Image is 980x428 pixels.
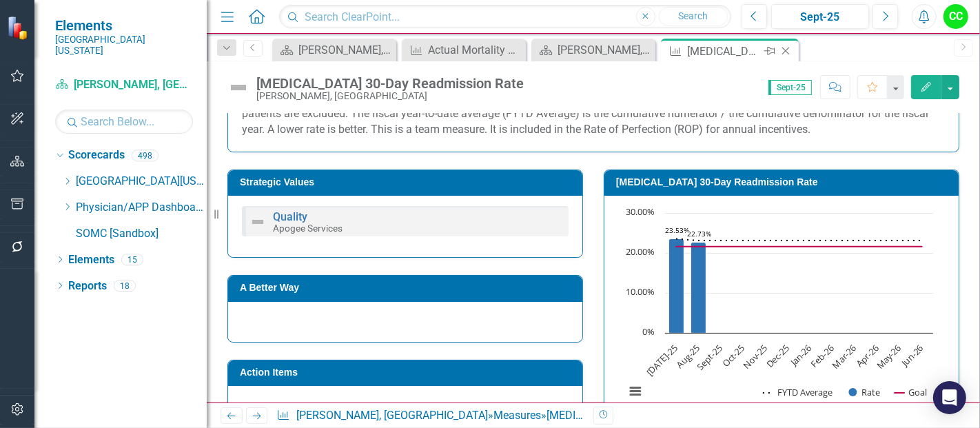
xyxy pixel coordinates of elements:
[276,41,393,59] a: [PERSON_NAME], MD
[933,381,966,414] div: Open Intercom Messenger
[626,205,655,218] text: 30.00%
[659,7,728,26] button: Search
[273,223,343,234] small: Apogee Services
[276,408,583,424] div: » »
[618,206,940,413] svg: Interactive chart
[719,342,747,369] text: Oct-25
[535,41,652,59] a: [PERSON_NAME], MD Dashboard
[68,278,107,294] a: Reports
[76,200,207,216] a: Physician/APP Dashboards
[674,342,703,371] text: Aug-25
[895,387,927,398] button: Show Goal
[853,342,881,369] text: Apr-26
[296,409,488,422] a: [PERSON_NAME], [GEOGRAPHIC_DATA]
[55,17,193,34] span: Elements
[626,245,655,258] text: 20.00%
[121,254,143,265] div: 15
[428,41,522,59] div: Actual Mortality Rate
[874,342,904,371] text: May-26
[273,210,307,223] a: Quality
[626,285,655,298] text: 10.00%
[616,177,952,187] h3: [MEDICAL_DATA] 30-Day Readmission Rate
[55,34,193,57] small: [GEOGRAPHIC_DATA][US_STATE]
[227,77,249,99] img: Not Defined
[943,4,968,29] button: CC
[240,177,575,187] h3: Strategic Values
[674,244,925,249] g: Goal, series 3 of 3. Line with 12 data points.
[740,342,769,371] text: Nov-25
[298,41,393,59] div: [PERSON_NAME], MD
[787,342,815,369] text: Jan-26
[240,367,575,378] h3: Action Items
[68,147,125,163] a: Scorecards
[7,15,31,39] img: ClearPoint Strategy
[558,41,652,59] div: [PERSON_NAME], MD Dashboard
[642,325,655,338] text: 0%
[687,229,711,238] text: 22.73%
[862,386,881,398] text: Rate
[76,226,207,242] a: SOMC [Sandbox]
[279,5,731,29] input: Search ClearPoint...
[493,409,541,422] a: Measures
[55,110,193,134] input: Search Below...
[808,342,837,370] text: Feb-26
[687,43,761,60] div: [MEDICAL_DATA] 30-Day Readmission Rate
[55,77,193,93] a: [PERSON_NAME], [GEOGRAPHIC_DATA]
[908,386,927,398] text: Goal
[678,10,708,21] span: Search
[405,41,522,59] a: Actual Mortality Rate
[768,80,812,95] span: Sept-25
[771,4,869,29] button: Sept-25
[76,174,207,190] a: [GEOGRAPHIC_DATA][US_STATE]
[240,283,575,293] h3: A Better Way
[114,280,136,292] div: 18
[618,206,945,413] div: Chart. Highcharts interactive chart.
[644,342,680,378] text: [DATE]-25
[547,409,758,422] div: [MEDICAL_DATA] 30-Day Readmission Rate
[764,342,792,370] text: Dec-25
[665,225,689,235] text: 23.53%
[898,342,926,369] text: Jun-26
[68,252,114,268] a: Elements
[763,387,834,398] button: Show FYTD Average
[256,76,524,91] div: [MEDICAL_DATA] 30-Day Readmission Rate
[776,9,864,26] div: Sept-25
[669,213,923,334] g: Rate, series 2 of 3. Bar series with 12 bars.
[849,387,881,398] button: Show Rate
[694,342,725,373] text: Sept-25
[256,91,524,101] div: [PERSON_NAME], [GEOGRAPHIC_DATA]
[777,386,833,398] text: FYTD Average
[249,214,266,230] img: Not Defined
[691,243,706,334] path: Aug-25, 22.72727273. Rate.
[830,342,859,371] text: Mar-26
[132,150,159,161] div: 498
[669,239,684,334] path: Jul-25, 23.52941176. Rate.
[626,382,645,401] button: View chart menu, Chart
